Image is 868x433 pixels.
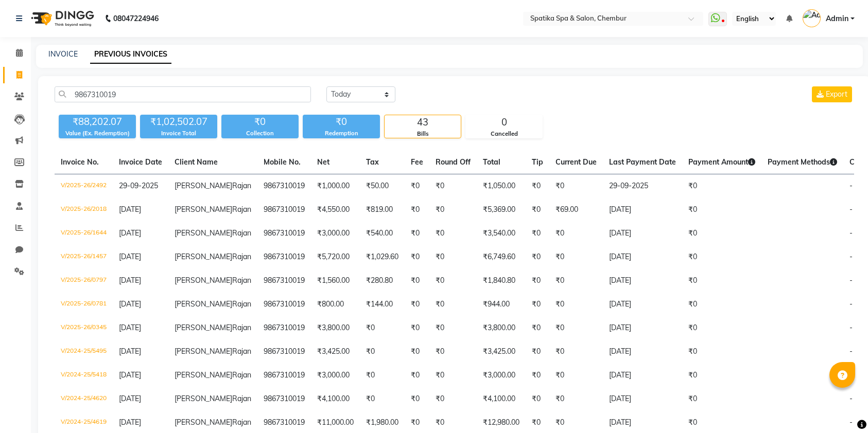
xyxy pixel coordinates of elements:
span: [PERSON_NAME] [175,394,232,403]
td: V/2025-26/0797 [55,269,113,293]
span: - [849,276,853,285]
td: ₹1,050.00 [477,174,526,199]
td: ₹0 [682,198,761,222]
td: V/2024-25/5418 [55,364,113,387]
span: - [849,347,853,356]
td: ₹0 [360,340,405,364]
td: ₹6,749.60 [477,245,526,269]
span: [DATE] [119,394,141,403]
td: ₹0 [526,387,549,411]
span: [PERSON_NAME] [175,418,232,427]
td: V/2025-26/2492 [55,174,113,199]
td: 9867310019 [257,174,311,199]
td: ₹0 [682,340,761,364]
td: ₹0 [549,222,603,245]
td: ₹0 [526,174,549,199]
span: Payment Amount [688,157,755,167]
span: Rajan [232,347,251,356]
span: [DATE] [119,205,141,214]
td: [DATE] [603,222,682,245]
span: [DATE] [119,228,141,238]
td: ₹3,425.00 [477,340,526,364]
td: ₹1,840.80 [477,269,526,293]
span: [DATE] [119,299,141,309]
td: ₹0 [526,340,549,364]
td: 9867310019 [257,198,311,222]
td: ₹0 [429,316,477,340]
span: Current Due [555,157,597,167]
span: [DATE] [119,323,141,332]
td: ₹4,100.00 [311,387,360,411]
td: ₹0 [429,269,477,293]
button: Export [812,86,852,102]
td: ₹0 [549,293,603,316]
td: ₹3,540.00 [477,222,526,245]
td: ₹0 [549,174,603,199]
td: 9867310019 [257,245,311,269]
td: ₹3,000.00 [311,222,360,245]
td: ₹0 [526,222,549,245]
td: ₹0 [405,269,429,293]
img: Admin [803,9,821,27]
span: Invoice No. [61,157,99,167]
span: Mobile No. [264,157,301,167]
td: ₹0 [526,364,549,387]
div: ₹0 [303,115,380,129]
td: ₹540.00 [360,222,405,245]
span: Rajan [232,205,251,214]
td: [DATE] [603,269,682,293]
td: ₹0 [549,340,603,364]
span: [PERSON_NAME] [175,276,232,285]
span: Client Name [175,157,218,167]
td: ₹0 [429,174,477,199]
div: 43 [385,115,461,130]
td: ₹0 [405,293,429,316]
td: 9867310019 [257,269,311,293]
td: ₹5,369.00 [477,198,526,222]
input: Search by Name/Mobile/Email/Invoice No [55,86,311,102]
span: - [849,228,853,238]
td: ₹0 [360,316,405,340]
span: [DATE] [119,276,141,285]
td: V/2025-26/0781 [55,293,113,316]
td: ₹0 [405,222,429,245]
td: [DATE] [603,316,682,340]
td: ₹0 [549,364,603,387]
div: 0 [466,115,542,130]
td: ₹0 [526,269,549,293]
td: ₹3,425.00 [311,340,360,364]
td: ₹0 [682,245,761,269]
span: Rajan [232,323,251,332]
td: 9867310019 [257,316,311,340]
td: [DATE] [603,387,682,411]
td: [DATE] [603,293,682,316]
td: ₹0 [549,316,603,340]
a: PREVIOUS INVOICES [90,45,171,64]
td: ₹3,000.00 [477,364,526,387]
span: Tax [366,157,379,167]
span: Invoice Date [119,157,162,167]
span: Rajan [232,228,251,238]
span: Total [483,157,500,167]
td: ₹0 [526,293,549,316]
td: 9867310019 [257,293,311,316]
td: ₹1,560.00 [311,269,360,293]
span: [PERSON_NAME] [175,252,232,261]
div: Redemption [303,129,380,138]
span: [PERSON_NAME] [175,299,232,309]
span: - [849,323,853,332]
td: V/2025-26/2018 [55,198,113,222]
td: ₹3,000.00 [311,364,360,387]
td: ₹0 [429,245,477,269]
span: [PERSON_NAME] [175,323,232,332]
td: ₹0 [682,269,761,293]
td: ₹3,800.00 [477,316,526,340]
span: [PERSON_NAME] [175,347,232,356]
span: [PERSON_NAME] [175,205,232,214]
td: ₹0 [682,364,761,387]
span: [PERSON_NAME] [175,181,232,190]
td: 9867310019 [257,364,311,387]
td: ₹0 [526,245,549,269]
span: [DATE] [119,252,141,261]
td: ₹0 [429,340,477,364]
